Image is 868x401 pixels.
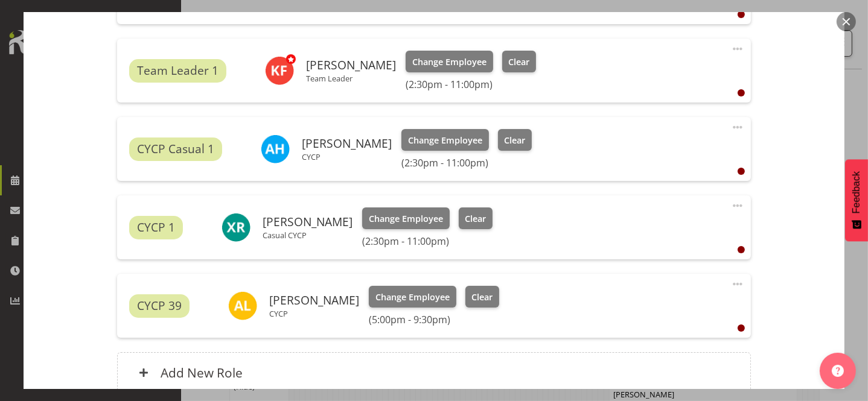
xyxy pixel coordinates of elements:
h6: Add New Role [161,365,243,380]
button: Clear [465,286,500,308]
h6: [PERSON_NAME] [302,137,392,150]
h6: [PERSON_NAME] [263,215,353,229]
button: Change Employee [401,129,489,151]
button: Clear [498,129,532,151]
button: Clear [502,51,537,72]
span: Change Employee [369,212,443,226]
h6: (2:30pm - 11:00pm) [401,157,532,169]
h6: [PERSON_NAME] [269,294,359,307]
button: Change Employee [406,51,493,72]
img: xaia-reddy11179.jpg [222,213,251,242]
button: Change Employee [362,207,450,229]
div: User is clocked out [738,324,745,332]
button: Clear [459,207,493,229]
h6: [PERSON_NAME] [306,58,396,72]
img: alexzarn-harmer11855.jpg [261,134,290,163]
span: Clear [504,134,525,147]
span: Change Employee [375,291,450,304]
span: CYCP 39 [137,297,182,315]
p: Team Leader [306,74,396,83]
span: Team Leader 1 [137,62,219,80]
span: Clear [508,55,529,69]
span: Change Employee [412,55,487,69]
p: Casual CYCP [263,230,353,240]
button: Change Employee [369,286,456,308]
div: User is clocked out [738,246,745,253]
span: Clear [471,291,493,304]
h6: (2:30pm - 11:00pm) [406,78,536,90]
span: Clear [465,212,486,226]
p: CYCP [302,152,392,162]
button: Feedback - Show survey [845,159,868,241]
span: CYCP 1 [137,219,175,236]
span: Feedback [851,171,862,213]
div: User is clocked out [738,11,745,18]
h6: (2:30pm - 11:00pm) [362,235,493,247]
span: Change Employee [408,134,482,147]
div: User is clocked out [738,89,745,96]
p: CYCP [269,309,359,318]
h6: (5:00pm - 9:30pm) [369,314,499,326]
span: CYCP Casual 1 [137,141,214,158]
img: help-xxl-2.png [832,365,844,377]
img: alexandra-landolt11436.jpg [228,291,257,320]
div: User is clocked out [738,168,745,175]
img: katie-foote10905.jpg [265,56,294,85]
